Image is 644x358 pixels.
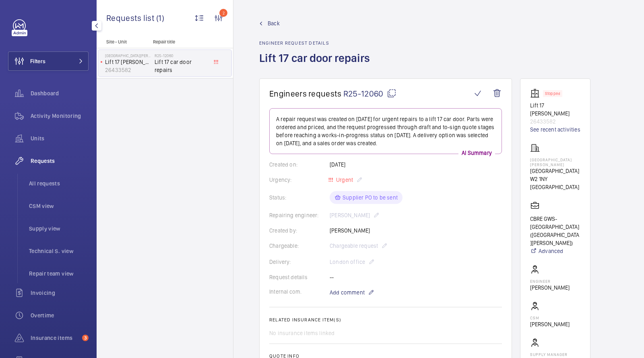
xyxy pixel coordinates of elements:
p: Lift 17 [PERSON_NAME] [105,58,151,66]
span: CSM view [29,202,89,210]
span: Units [31,134,89,142]
span: Lift 17 car door repairs [155,58,208,74]
p: Supply manager [530,352,580,357]
p: 26433582 [105,66,151,74]
button: Filters [8,51,89,71]
p: W2 1NY [GEOGRAPHIC_DATA] [530,175,580,191]
span: Invoicing [31,289,89,297]
h2: R25-12060 [155,53,208,58]
p: 26433582 [530,117,580,126]
span: Dashboard [31,89,89,97]
p: Stopped [545,92,560,95]
span: Insurance items [31,334,79,342]
p: [PERSON_NAME] [530,284,570,292]
span: 3 [82,335,89,341]
span: Filters [30,57,45,65]
span: R25-12060 [343,88,396,99]
span: Supply view [29,224,89,232]
span: Repair team view [29,270,89,278]
h2: Related insurance item(s) [269,317,502,323]
p: [GEOGRAPHIC_DATA][PERSON_NAME] [105,53,151,58]
span: Requests list [106,13,156,23]
img: elevator.svg [530,88,543,98]
span: All requests [29,179,89,187]
span: Add comment [330,288,365,296]
p: CSM [530,315,570,320]
p: Site - Unit [97,39,150,45]
p: A repair request was created on [DATE] for urgent repairs to a lift 17 car door. Parts were order... [276,115,495,147]
p: [GEOGRAPHIC_DATA][PERSON_NAME] [530,157,580,167]
p: Repair title [153,39,206,45]
h2: Engineer request details [259,40,375,46]
p: Lift 17 [PERSON_NAME] [530,101,580,117]
span: Overtime [31,311,89,319]
span: Engineers requests [269,88,342,99]
span: Requests [31,157,89,165]
p: Engineer [530,279,570,284]
a: See recent activities [530,126,580,134]
span: Back [268,19,280,27]
span: Technical S. view [29,247,89,255]
p: [GEOGRAPHIC_DATA] [530,167,580,175]
p: AI Summary [458,149,495,157]
a: Advanced [530,247,580,255]
span: Activity Monitoring [31,112,89,120]
p: [PERSON_NAME] [530,320,570,328]
p: CBRE GWS- [GEOGRAPHIC_DATA] ([GEOGRAPHIC_DATA][PERSON_NAME]) [530,215,580,247]
h1: Lift 17 car door repairs [259,51,375,78]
